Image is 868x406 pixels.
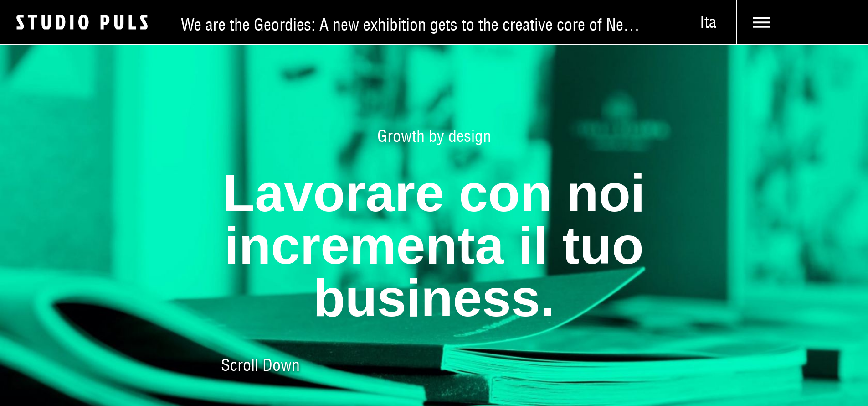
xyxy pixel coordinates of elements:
[181,15,647,35] span: We are the Geordies: A new exhibition gets to the creative core of Newcastle United
[147,167,721,324] h1: Lavorare con noi incrementa il tuo business.
[92,126,776,146] span: Growth by design
[679,12,736,32] span: Ita
[221,357,300,373] span: Scroll Down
